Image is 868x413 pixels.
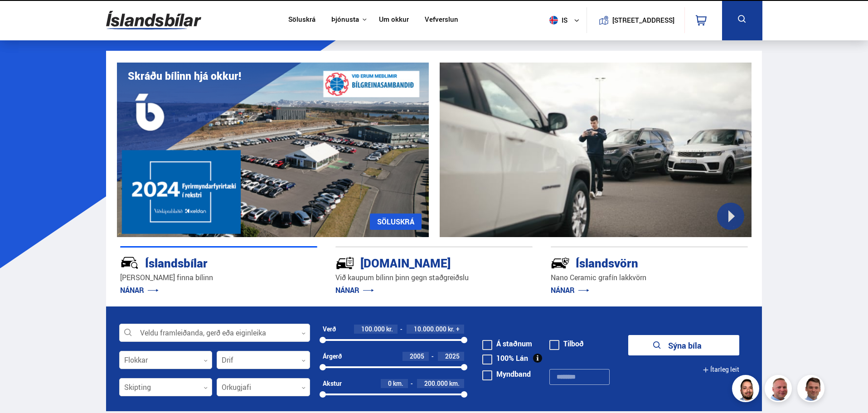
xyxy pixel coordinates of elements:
img: siFngHWaQ9KaOqBr.png [766,376,793,403]
p: [PERSON_NAME] finna bílinn [120,272,317,283]
a: NÁNAR [551,285,589,295]
img: JRvxyua_JYH6wB4c.svg [120,253,139,272]
span: is [546,16,568,24]
img: nhp88E3Fdnt1Opn2.png [733,376,761,403]
button: Sýna bíla [628,335,739,355]
label: Á staðnum [482,340,532,347]
img: eKx6w-_Home_640_.png [117,63,429,237]
div: [DOMAIN_NAME] [335,254,500,270]
span: km. [449,380,460,387]
button: Þjónusta [331,15,359,24]
a: [STREET_ADDRESS] [592,7,679,33]
span: 2005 [410,352,424,360]
button: is [546,7,587,34]
a: NÁNAR [120,285,159,295]
img: tr5P-W3DuiFaO7aO.svg [335,253,354,272]
p: Nano Ceramic grafín lakkvörn [551,272,748,283]
button: Ítarleg leit [703,360,739,380]
a: NÁNAR [335,285,374,295]
img: G0Ugv5HjCgRt.svg [106,5,201,35]
label: 100% Lán [482,355,528,362]
img: svg+xml;base64,PHN2ZyB4bWxucz0iaHR0cDovL3d3dy53My5vcmcvMjAwMC9zdmciIHdpZHRoPSI1MTIiIGhlaWdodD0iNT... [549,16,558,24]
span: 0 [388,379,392,388]
div: Árgerð [323,353,342,360]
span: kr. [448,326,455,333]
button: [STREET_ADDRESS] [616,16,671,24]
label: Myndband [482,370,531,378]
div: Akstur [323,380,342,387]
img: -Svtn6bYgwAsiwNX.svg [551,253,570,272]
a: SÖLUSKRÁ [370,214,422,230]
span: 200.000 [424,379,448,388]
h1: Skráðu bílinn hjá okkur! [128,70,241,82]
span: km. [393,380,403,387]
span: + [456,326,460,333]
img: FbJEzSuNWCJXmdc-.webp [799,376,826,403]
span: 100.000 [361,325,385,333]
span: 10.000.000 [414,325,446,333]
div: Verð [323,326,336,333]
p: Við kaupum bílinn þinn gegn staðgreiðslu [335,272,533,283]
div: Íslandsbílar [120,254,285,270]
a: Söluskrá [288,15,315,25]
span: kr. [386,326,393,333]
label: Tilboð [549,340,584,347]
a: Vefverslun [425,15,458,25]
span: 2025 [445,352,460,360]
div: Íslandsvörn [551,254,716,270]
a: Um okkur [379,15,409,25]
